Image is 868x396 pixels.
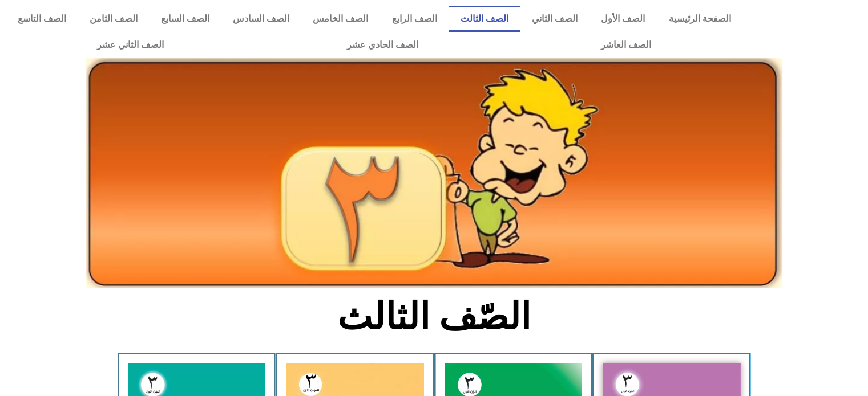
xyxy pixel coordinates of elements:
a: الصف السابع [149,6,221,32]
a: الصف الرابع [380,6,449,32]
a: الصف الأول [590,6,657,32]
a: الصف السادس [221,6,301,32]
a: الصف الحادي عشر [255,32,509,58]
a: الصف الخامس [301,6,380,32]
a: الصف العاشر [510,32,742,58]
a: الصفحة الرئيسية [657,6,742,32]
a: الصف التاسع [6,6,78,32]
h2: الصّف الثالث [245,295,623,339]
a: الصف الثاني [520,6,589,32]
a: الصف الثالث [449,6,520,32]
a: الصف الثاني عشر [6,32,255,58]
a: الصف الثامن [78,6,149,32]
